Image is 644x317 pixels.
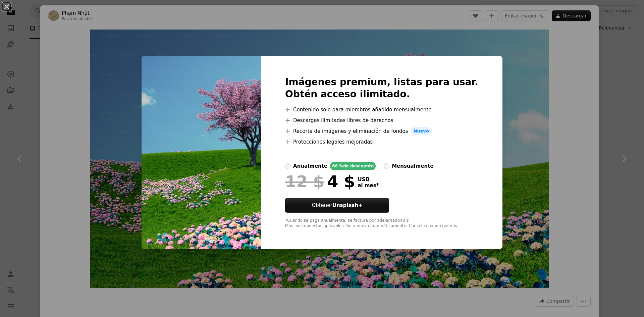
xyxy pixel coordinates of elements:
div: mensualmente [392,162,433,170]
div: 66 % de descuento [330,162,376,170]
li: Descargas ilimitadas libres de derechos [285,116,478,124]
strong: Unsplash+ [332,202,363,208]
input: anualmente66 %de descuento [285,163,290,169]
span: al mes * [358,182,379,189]
span: Nuevo [411,127,432,135]
input: mensualmente [384,163,389,169]
li: Contenido solo para miembros añadido mensualmente [285,106,478,114]
span: 12 $ [285,173,324,190]
div: *Cuando se paga anualmente, se factura por adelantado 48 $ Más los impuestos aplicables. Se renue... [285,218,478,229]
img: premium_photo-1710310835263-e9c4f1c05c1f [142,56,261,249]
div: anualmente [293,162,327,170]
li: Protecciones legales mejoradas [285,138,478,146]
li: Recorte de imágenes y eliminación de fondos [285,127,478,135]
h2: Imágenes premium, listas para usar. Obtén acceso ilimitado. [285,76,478,100]
div: 4 $ [285,173,355,190]
button: ObtenerUnsplash+ [285,198,389,213]
span: USD [358,176,379,182]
